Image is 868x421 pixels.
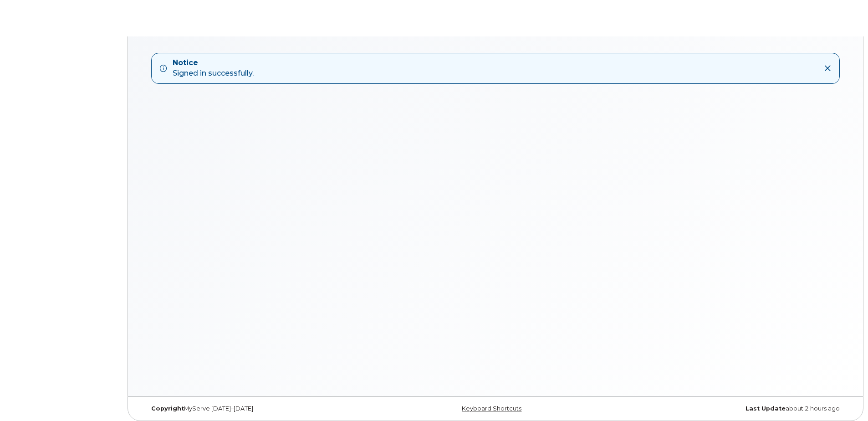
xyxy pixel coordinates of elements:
a: Keyboard Shortcuts [462,405,521,412]
div: Signed in successfully. [173,58,254,79]
strong: Last Update [745,405,786,412]
div: about 2 hours ago [613,405,847,412]
div: MyServe [DATE]–[DATE] [144,405,378,412]
strong: Notice [173,58,254,68]
strong: Copyright [151,405,184,412]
